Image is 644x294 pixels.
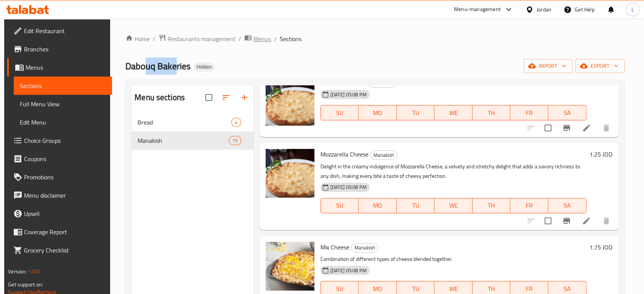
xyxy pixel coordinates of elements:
span: TH [476,200,508,211]
button: Branch-specific-item [557,212,576,230]
a: Coupons [7,150,112,168]
span: SU [324,200,356,211]
span: 19 [229,137,240,144]
span: Choice Groups [24,136,106,145]
button: SA [548,198,586,213]
span: Select all sections [201,89,217,105]
h6: 1.25 JOD [590,149,612,160]
a: Edit menu item [582,123,591,133]
span: 4 [232,119,240,126]
span: Manakish [351,243,378,252]
div: Manakish19 [131,131,253,150]
img: Mozzarella Cheese [266,149,314,198]
span: import [530,61,566,71]
div: items [231,118,241,127]
span: MO [362,200,394,211]
span: Full Menu View [20,99,106,109]
button: FR [510,198,548,213]
span: Sections [20,81,106,90]
button: TH [473,198,511,213]
span: Manakish [370,151,397,160]
button: SU [320,105,359,120]
span: [DATE] 05:08 PM [327,91,370,98]
span: Upsell [24,209,106,218]
button: SU [320,198,359,213]
a: Upsell [7,205,112,223]
button: FR [510,105,548,120]
span: Coupons [24,154,106,163]
span: Coverage Report [24,227,106,236]
button: delete [597,212,615,230]
button: TU [397,105,435,120]
span: Grocery Checklist [24,246,106,255]
span: Select to update [540,120,556,136]
button: TU [397,198,435,213]
button: SA [548,105,586,120]
span: Restaurants management [168,34,235,43]
div: Bread4 [131,113,253,131]
span: Sort sections [217,88,235,107]
button: MO [359,105,397,120]
span: FR [513,200,545,211]
nav: Menu sections [131,110,253,153]
span: SA [551,200,583,211]
div: Hidden [194,62,215,72]
h2: Menu sections [135,92,185,103]
span: WE [437,200,469,211]
a: Home [125,34,150,43]
li: / [239,34,241,43]
span: Version: [8,267,27,276]
img: Mix Cheese [266,242,314,291]
a: Edit menu item [582,216,591,225]
a: Menu disclaimer [7,186,112,205]
span: Menu disclaimer [24,191,106,200]
span: Get support on: [8,280,43,289]
a: Edit Menu [14,113,112,131]
a: Edit Restaurant [7,22,112,40]
button: import [524,59,572,73]
p: Delight in the creamy indulgence of Mozzarella Cheese, a velvety and stretchy delight that adds a... [320,162,586,181]
h6: 1.25 JOD [590,77,612,88]
a: Coverage Report [7,223,112,241]
span: TH [476,107,508,118]
a: Sections [14,77,112,95]
span: L [631,5,634,14]
a: Grocery Checklist [7,241,112,259]
span: export [582,61,618,71]
span: Dabouq Bakeries [125,58,191,75]
nav: breadcrumb [125,34,624,44]
span: Bread [138,118,231,127]
button: WE [434,105,473,120]
h6: 1.75 JOD [590,242,612,252]
span: Mozzarella Cheese [320,149,368,160]
span: Menus [253,34,271,43]
span: Manakish [138,136,229,145]
span: 1.0.0 [28,267,40,276]
span: Promotions [24,173,106,182]
span: Mix Cheese [320,241,349,253]
span: WE [437,107,469,118]
span: FR [513,107,545,118]
span: Edit Menu [20,118,106,127]
a: Full Menu View [14,95,112,113]
button: TH [473,105,511,120]
li: / [274,34,277,43]
button: export [575,59,625,73]
span: Sections [280,34,301,43]
a: Menus [7,58,112,77]
img: Kashkaval Cheese [266,77,314,126]
span: SA [551,107,583,118]
a: Choice Groups [7,131,112,150]
span: MO [362,107,394,118]
span: Edit Restaurant [24,26,106,35]
span: SU [324,107,356,118]
a: Restaurants management [159,34,235,44]
button: delete [597,119,615,137]
div: Manakish [351,243,378,252]
span: [DATE] 05:08 PM [327,184,370,191]
span: Branches [24,45,106,54]
button: MO [359,198,397,213]
span: Select to update [540,213,556,229]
